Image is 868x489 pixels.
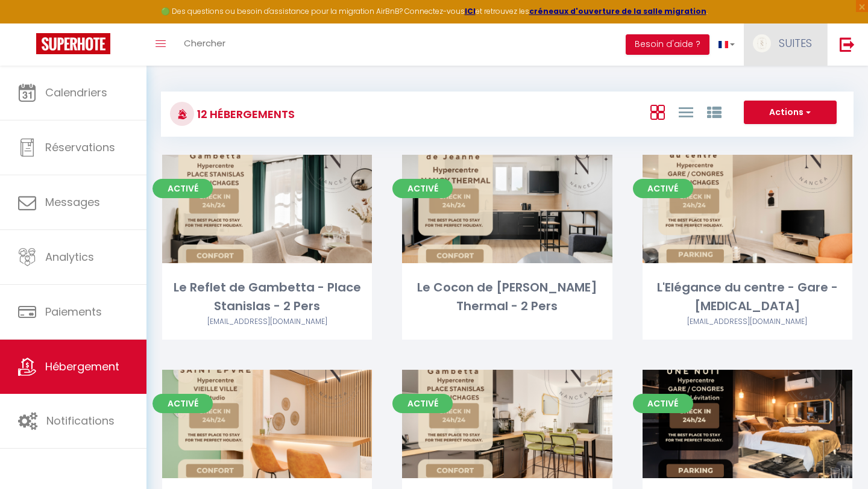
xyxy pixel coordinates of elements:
span: Analytics [45,249,94,264]
span: Activé [153,179,213,198]
button: Actions [744,101,837,125]
span: Activé [633,394,693,413]
div: Le Cocon de [PERSON_NAME] Thermal - 2 Pers [402,278,612,316]
span: Activé [153,394,213,413]
span: Paiements [45,304,102,319]
img: Super Booking [36,33,110,54]
img: logout [840,37,855,52]
div: L'Elégance du centre - Gare -[MEDICAL_DATA] [643,278,852,316]
a: ... SUITES [744,23,827,66]
span: Calendriers [45,85,107,100]
img: ... [753,34,771,52]
a: Chercher [175,23,234,66]
span: SUITES [779,36,812,51]
span: Messages [45,195,100,210]
div: Airbnb [643,316,852,328]
a: Vue en Box [650,102,665,122]
span: Hébergement [45,359,119,374]
span: Activé [392,394,453,413]
button: Ouvrir le widget de chat LiveChat [10,5,46,41]
a: Vue par Groupe [707,102,722,122]
a: créneaux d'ouverture de la salle migration [529,6,706,16]
iframe: Chat [817,435,859,480]
div: Le Reflet de Gambetta - Place Stanislas - 2 Pers [162,278,372,316]
h3: 12 Hébergements [194,101,295,128]
span: Réservations [45,140,115,155]
button: Besoin d'aide ? [626,34,709,55]
span: Activé [392,179,453,198]
a: Vue en Liste [679,102,693,122]
span: Notifications [46,413,115,428]
span: Chercher [184,37,225,49]
span: Activé [633,179,693,198]
div: Airbnb [162,316,372,328]
a: ICI [465,6,476,16]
